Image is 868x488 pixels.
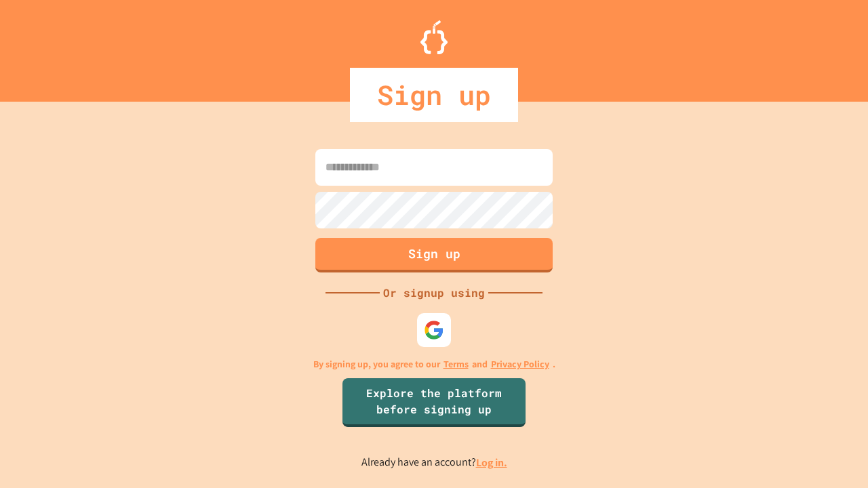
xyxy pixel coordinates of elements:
[424,320,444,340] img: google-icon.svg
[361,454,507,471] p: Already have an account?
[491,357,549,371] a: Privacy Policy
[420,20,448,54] img: Logo.svg
[315,238,553,272] button: Sign up
[380,285,488,301] div: Or signup using
[342,378,526,427] a: Explore the platform before signing up
[313,357,555,371] p: By signing up, you agree to our and .
[350,68,518,122] div: Sign up
[443,357,469,371] a: Terms
[476,455,507,470] a: Log in.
